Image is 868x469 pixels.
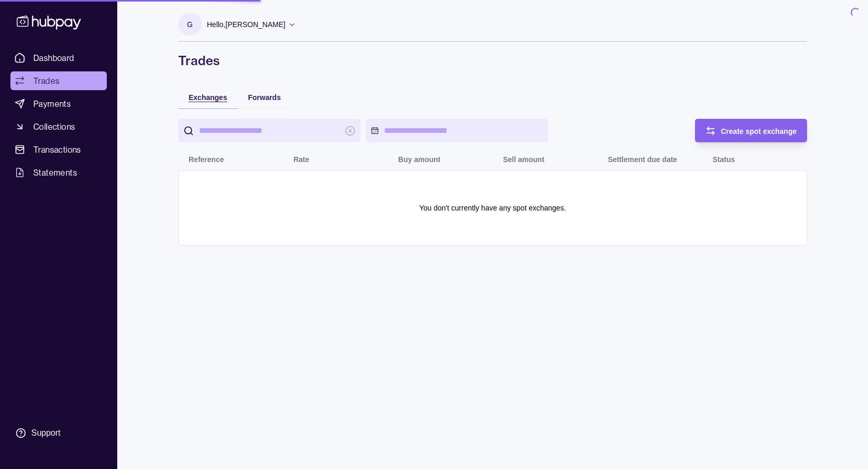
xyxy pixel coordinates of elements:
[10,140,107,159] a: Transactions
[189,155,224,164] p: Reference
[178,52,807,69] h1: Trades
[10,422,107,444] a: Support
[10,48,107,67] a: Dashboard
[199,119,340,142] input: search
[33,166,77,179] span: Statements
[10,117,107,136] a: Collections
[293,155,309,164] p: Rate
[33,52,75,64] span: Dashboard
[31,427,60,439] div: Support
[608,155,677,164] p: Settlement due date
[33,75,59,87] span: Trades
[721,127,797,135] span: Create spot exchange
[33,143,81,156] span: Transactions
[419,202,566,214] p: You don't currently have any spot exchanges.
[189,93,227,102] span: Exchanges
[503,155,544,164] p: Sell amount
[10,163,107,182] a: Statements
[695,119,808,142] button: Create spot exchange
[398,155,440,164] p: Buy amount
[713,155,735,164] p: Status
[10,71,107,90] a: Trades
[248,93,281,102] span: Forwards
[207,19,286,30] p: Hello, [PERSON_NAME]
[187,19,193,30] p: G
[10,94,107,113] a: Payments
[33,120,75,133] span: Collections
[33,97,71,110] span: Payments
